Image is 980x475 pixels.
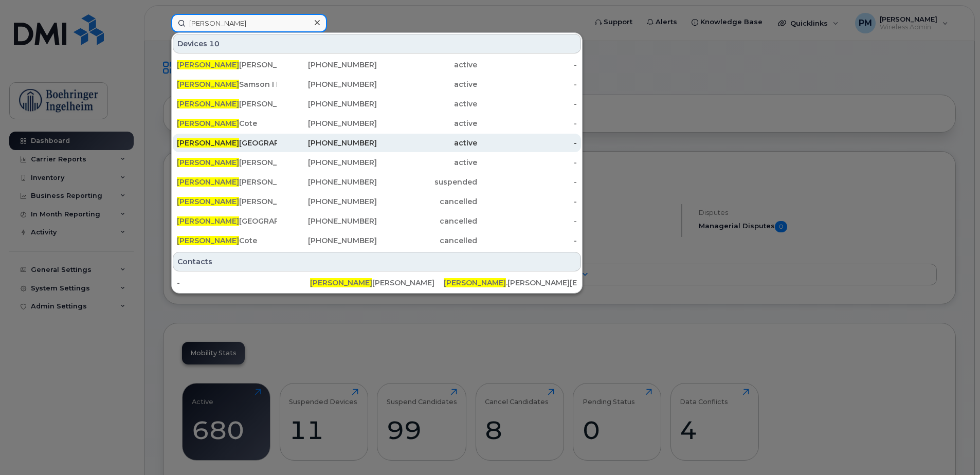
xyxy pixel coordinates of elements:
[277,99,377,109] div: [PHONE_NUMBER]
[377,118,477,129] div: active
[177,60,277,70] div: [PERSON_NAME] I Pad
[177,158,239,167] span: [PERSON_NAME]
[177,80,239,89] span: [PERSON_NAME]
[377,157,477,168] div: active
[177,60,239,69] span: [PERSON_NAME]
[477,157,577,168] div: -
[277,196,377,207] div: [PHONE_NUMBER]
[310,278,443,288] div: [PERSON_NAME]
[377,79,477,89] div: active
[177,138,277,148] div: [GEOGRAPHIC_DATA]
[173,114,581,133] a: [PERSON_NAME]Cote[PHONE_NUMBER]active-
[277,60,377,70] div: [PHONE_NUMBER]
[177,197,239,206] span: [PERSON_NAME]
[377,216,477,226] div: cancelled
[477,196,577,207] div: -
[377,60,477,70] div: active
[173,212,581,230] a: [PERSON_NAME][GEOGRAPHIC_DATA][PHONE_NUMBER]cancelled-
[277,79,377,89] div: [PHONE_NUMBER]
[173,95,581,113] a: [PERSON_NAME][PERSON_NAME] I Pad[PHONE_NUMBER]active-
[177,138,239,148] span: [PERSON_NAME]
[173,153,581,172] a: [PERSON_NAME][PERSON_NAME][PHONE_NUMBER]active-
[177,196,277,207] div: [PERSON_NAME]
[177,216,277,226] div: [GEOGRAPHIC_DATA]
[477,118,577,129] div: -
[177,235,277,246] div: Cote
[173,56,581,74] a: [PERSON_NAME][PERSON_NAME] I Pad[PHONE_NUMBER]active-
[177,157,277,168] div: [PERSON_NAME]
[177,216,239,226] span: [PERSON_NAME]
[477,177,577,187] div: -
[477,216,577,226] div: -
[310,278,372,287] span: [PERSON_NAME]
[444,278,577,288] div: .[PERSON_NAME][EMAIL_ADDRESS][DOMAIN_NAME]
[377,99,477,109] div: active
[177,177,277,187] div: [PERSON_NAME] - not used
[477,60,577,70] div: -
[277,118,377,129] div: [PHONE_NUMBER]
[177,119,239,128] span: [PERSON_NAME]
[173,231,581,250] a: [PERSON_NAME]Cote[PHONE_NUMBER]cancelled-
[377,235,477,246] div: cancelled
[177,278,310,288] div: -
[209,39,220,49] span: 10
[277,216,377,226] div: [PHONE_NUMBER]
[173,252,581,271] div: Contacts
[173,173,581,191] a: [PERSON_NAME][PERSON_NAME] - not used[PHONE_NUMBER]suspended-
[477,138,577,148] div: -
[177,79,277,89] div: Samson I Pad
[477,79,577,89] div: -
[377,196,477,207] div: cancelled
[277,157,377,168] div: [PHONE_NUMBER]
[277,177,377,187] div: [PHONE_NUMBER]
[177,118,277,129] div: Cote
[177,236,239,245] span: [PERSON_NAME]
[477,235,577,246] div: -
[377,138,477,148] div: active
[444,278,506,287] span: [PERSON_NAME]
[173,273,581,292] a: -[PERSON_NAME][PERSON_NAME][PERSON_NAME].[PERSON_NAME][EMAIL_ADDRESS][DOMAIN_NAME]
[173,134,581,152] a: [PERSON_NAME][GEOGRAPHIC_DATA][PHONE_NUMBER]active-
[173,75,581,94] a: [PERSON_NAME]Samson I Pad[PHONE_NUMBER]active-
[173,192,581,211] a: [PERSON_NAME][PERSON_NAME][PHONE_NUMBER]cancelled-
[277,138,377,148] div: [PHONE_NUMBER]
[173,34,581,53] div: Devices
[477,99,577,109] div: -
[177,99,239,108] span: [PERSON_NAME]
[177,99,277,109] div: [PERSON_NAME] I Pad
[277,235,377,246] div: [PHONE_NUMBER]
[177,177,239,187] span: [PERSON_NAME]
[377,177,477,187] div: suspended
